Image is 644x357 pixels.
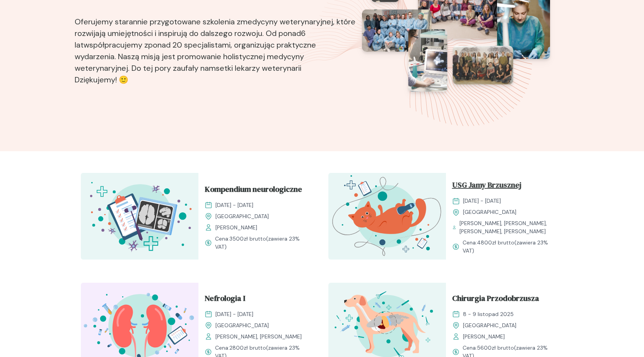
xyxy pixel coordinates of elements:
[452,179,557,194] a: USG Jamy Brzusznej
[205,183,302,198] span: Kompendium neurologiczne
[75,3,357,89] p: Oferujemy starannie przygotowane szkolenia z , które rozwijają umiejętności i inspirują do dalsze...
[328,173,446,260] img: ZpbG_h5LeNNTxNnP_USG_JB_T.svg
[452,292,539,307] span: Chirurgia Przodobrzusza
[215,201,253,209] span: [DATE] - [DATE]
[215,235,310,251] span: Cena: (zawiera 23% VAT)
[216,63,301,73] b: setki lekarzy weterynarii
[452,179,521,194] span: USG Jamy Brzusznej
[215,212,269,220] span: [GEOGRAPHIC_DATA]
[463,321,516,330] span: [GEOGRAPHIC_DATA]
[463,310,514,318] span: 8 - 9 listopad 2025
[463,197,501,205] span: [DATE] - [DATE]
[229,235,266,242] span: 3500 zł brutto
[477,239,514,246] span: 4800 zł brutto
[215,321,269,330] span: [GEOGRAPHIC_DATA]
[452,292,557,307] a: Chirurgia Przodobrzusza
[241,17,333,27] b: medycyny weterynaryjnej
[215,224,257,232] span: [PERSON_NAME]
[215,310,253,318] span: [DATE] - [DATE]
[215,333,302,341] span: [PERSON_NAME], [PERSON_NAME]
[205,292,310,307] a: Nefrologia I
[205,292,245,307] span: Nefrologia I
[81,173,198,260] img: Z2B805bqstJ98kzs_Neuro_T.svg
[229,344,266,351] span: 2800 zł brutto
[463,333,505,341] span: [PERSON_NAME]
[148,40,231,50] b: ponad 20 specjalistami
[477,344,514,351] span: 5600 zł brutto
[463,208,516,216] span: [GEOGRAPHIC_DATA]
[460,219,557,236] span: [PERSON_NAME], [PERSON_NAME], [PERSON_NAME], [PERSON_NAME]
[205,183,310,198] a: Kompendium neurologiczne
[463,239,557,255] span: Cena: (zawiera 23% VAT)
